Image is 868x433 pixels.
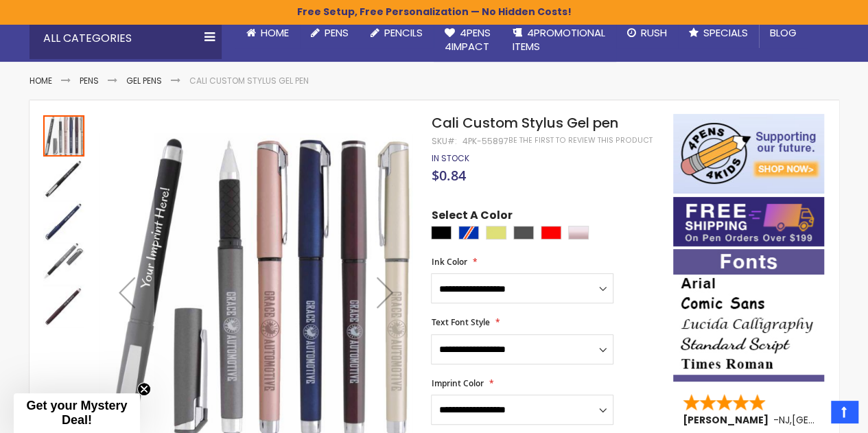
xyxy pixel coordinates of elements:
a: Rush [616,18,678,48]
img: Cali Custom Stylus Gel pen [43,285,84,327]
div: Cali Custom Stylus Gel pen [43,156,86,199]
span: Get your Mystery Deal! [26,399,127,427]
span: Imprint Color [431,377,483,389]
span: 4Pens 4impact [445,25,491,54]
span: Specials [703,25,748,40]
div: Gold [486,226,506,239]
span: Select A Color [431,208,512,226]
span: 4PROMOTIONAL ITEMS [513,25,605,54]
a: Pencils [360,18,434,48]
a: Gel Pens [126,75,162,86]
a: Home [30,75,52,86]
div: Cali Custom Stylus Gel pen [43,114,86,156]
span: Text Font Style [431,316,489,328]
div: Cali Custom Stylus Gel pen [43,242,86,284]
a: 4PROMOTIONALITEMS [502,18,616,62]
div: Availability [431,153,469,164]
div: 4PK-55897 [462,136,508,147]
div: All Categories [30,18,222,59]
a: Pens [300,18,360,48]
strong: SKU [431,135,456,147]
div: Black [431,226,451,239]
span: [PERSON_NAME] [683,413,773,427]
a: Home [235,18,300,48]
span: Rush [641,25,667,40]
div: Red [541,226,561,239]
div: Cali Custom Stylus Gel pen [43,284,84,327]
img: 4pens 4 kids [673,114,824,194]
li: Cali Custom Stylus Gel pen [189,75,309,86]
div: Gunmetal [513,226,534,239]
img: Cali Custom Stylus Gel pen [43,243,84,284]
span: In stock [431,152,469,164]
span: $0.84 [431,166,465,185]
span: Pens [325,25,349,40]
div: Get your Mystery Deal!Close teaser [14,393,140,433]
span: NJ [779,413,790,427]
span: Ink Color [431,256,467,268]
a: Be the first to review this product [508,135,652,145]
span: Blog [770,25,797,40]
span: Cali Custom Stylus Gel pen [431,113,618,132]
img: Cali Custom Stylus Gel pen [43,200,84,242]
span: Home [261,25,289,40]
button: Close teaser [137,382,151,396]
img: Free shipping on orders over $199 [673,197,824,246]
a: Pens [80,75,99,86]
div: Rose Gold [568,226,589,239]
span: Pencils [384,25,423,40]
img: font-personalization-examples [673,249,824,382]
a: Top [831,401,858,423]
a: 4Pens4impact [434,18,502,62]
div: Cali Custom Stylus Gel pen [43,199,86,242]
a: Specials [678,18,759,48]
a: Blog [759,18,808,48]
img: Cali Custom Stylus Gel pen [43,158,84,199]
